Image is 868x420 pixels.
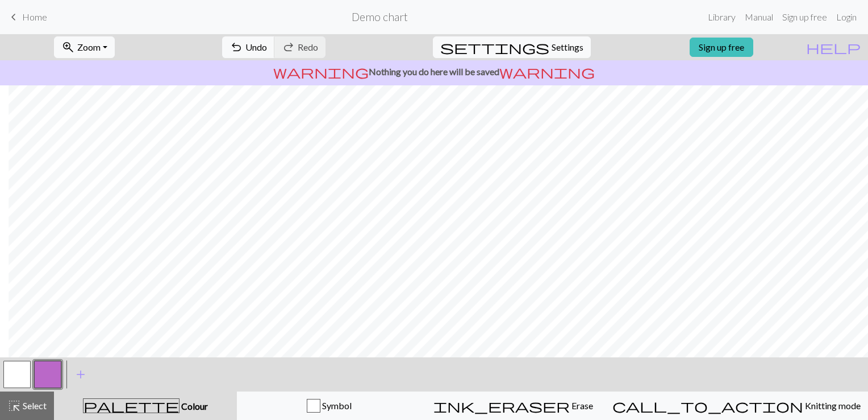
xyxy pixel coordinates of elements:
[552,40,583,54] span: Settings
[570,400,593,411] span: Erase
[421,392,605,420] button: Erase
[273,64,369,80] span: warning
[21,400,47,411] span: Select
[352,10,408,23] h2: Demo chart
[245,42,267,52] span: Undo
[806,39,861,55] span: help
[433,398,570,414] span: ink_eraser
[61,39,75,55] span: zoom_in
[703,6,740,28] a: Library
[778,6,832,28] a: Sign up free
[433,36,591,58] button: SettingsSettings
[803,400,861,411] span: Knitting mode
[440,40,549,54] i: Settings
[180,401,208,411] span: Colour
[440,39,549,55] span: settings
[237,392,421,420] button: Symbol
[84,398,179,414] span: palette
[54,36,115,58] button: Zoom
[7,9,20,25] span: keyboard_arrow_left
[54,392,237,420] button: Colour
[740,6,778,28] a: Manual
[77,42,101,52] span: Zoom
[7,7,47,27] a: Home
[5,65,863,79] p: Nothing you do here will be saved
[612,398,803,414] span: call_to_action
[229,39,243,55] span: undo
[222,36,275,58] button: Undo
[499,64,595,80] span: warning
[74,367,87,382] span: add
[832,6,861,28] a: Login
[605,392,868,420] button: Knitting mode
[690,38,753,57] a: Sign up free
[320,400,352,411] span: Symbol
[22,11,47,22] span: Home
[7,398,21,414] span: highlight_alt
